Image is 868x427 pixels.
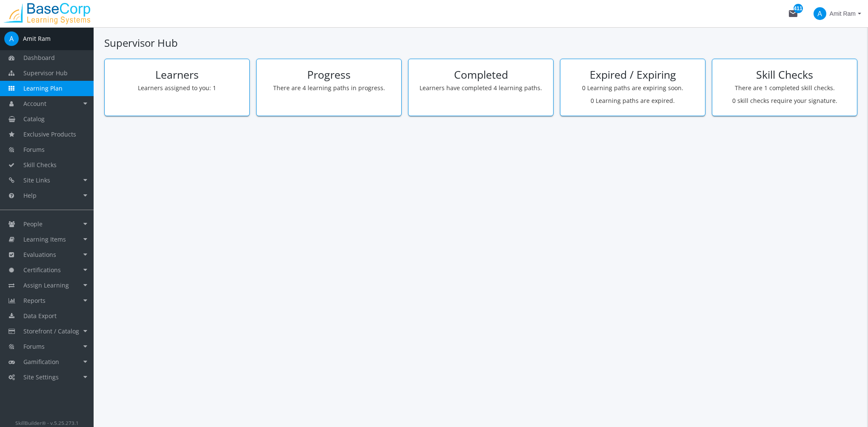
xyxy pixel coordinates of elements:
span: A [4,31,19,46]
p: Learners assigned to you: 1 [111,84,243,92]
p: There are 4 learning paths in progress. [263,84,395,92]
span: Site Settings [23,373,59,381]
span: Help [23,191,37,199]
span: Skill Checks [23,161,57,169]
div: Amit Ram [23,34,51,43]
span: Assign Learning [23,281,69,289]
span: Exclusive Products [23,130,76,138]
p: 0 skill checks require your signature. [719,97,851,105]
p: 0 Learning paths are expired. [567,97,699,105]
span: Reports [23,296,46,305]
h1: Supervisor Hub [104,36,857,50]
p: Learners have completed 4 learning paths. [415,84,547,92]
h2: Completed [415,69,547,81]
span: Amit Ram [830,6,856,21]
span: Data Export [23,312,57,320]
span: Forums [23,342,45,350]
mat-icon: mail [788,9,798,19]
span: Gamification [23,358,59,366]
p: There are 1 completed skill checks. [719,84,851,92]
h2: Expired / Expiring [567,69,699,81]
span: Storefront / Catalog [23,327,79,335]
span: Evaluations [23,251,56,259]
p: 0 Learning paths are expiring soon. [567,84,699,92]
span: Catalog [23,115,45,123]
span: Supervisor Hub [23,69,68,77]
small: SkillBuilder® - v.5.25.273.1 [15,419,79,426]
h2: Skill Checks [719,69,851,81]
span: People [23,220,43,228]
span: Dashboard [23,54,55,62]
span: Learning Plan [23,84,63,92]
span: Forums [23,145,45,154]
span: Learning Items [23,235,66,243]
span: Account [23,100,46,108]
span: Site Links [23,176,50,184]
span: Certifications [23,266,61,274]
span: A [814,7,826,20]
h2: Progress [263,69,395,81]
h2: Learners [111,69,243,81]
